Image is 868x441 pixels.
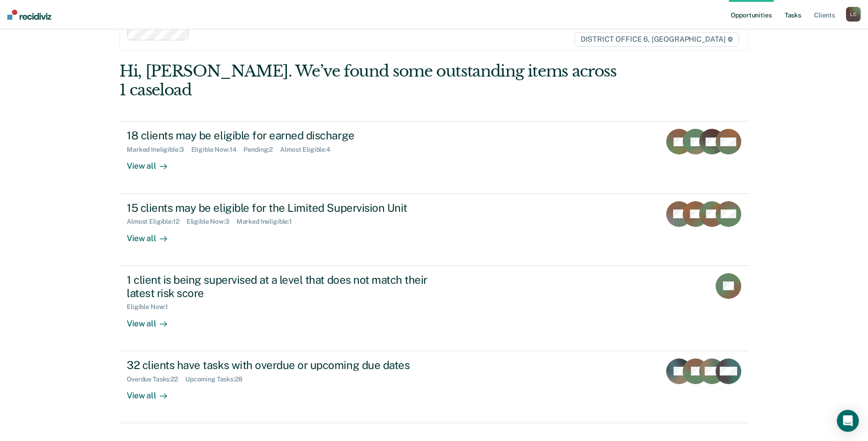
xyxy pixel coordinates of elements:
a: 1 client is being supervised at a level that does not match their latest risk scoreEligible Now:1... [119,266,749,351]
div: Almost Eligible : 12 [127,218,187,226]
div: Almost Eligible : 4 [280,146,338,154]
div: Eligible Now : 3 [187,218,237,226]
div: Marked Ineligible : 3 [127,146,191,154]
div: Eligible Now : 1 [127,303,175,311]
a: 18 clients may be eligible for earned dischargeMarked Ineligible:3Eligible Now:14Pending:2Almost ... [119,121,749,193]
div: Overdue Tasks : 22 [127,375,185,383]
div: Hi, [PERSON_NAME]. We’ve found some outstanding items across 1 caseload [119,62,623,99]
div: 15 clients may be eligible for the Limited Supervision Unit [127,201,448,215]
div: 1 client is being supervised at a level that does not match their latest risk score [127,273,448,300]
div: Pending : 2 [243,146,280,154]
div: 32 clients have tasks with overdue or upcoming due dates [127,358,448,372]
div: View all [127,226,178,243]
div: Open Intercom Messenger [837,410,859,432]
img: Recidiviz [7,10,51,20]
div: View all [127,383,178,401]
div: L C [846,7,861,22]
div: Marked Ineligible : 1 [237,218,299,226]
div: View all [127,154,178,171]
div: View all [127,311,178,329]
button: LC [846,7,861,22]
a: 32 clients have tasks with overdue or upcoming due datesOverdue Tasks:22Upcoming Tasks:28View all [119,351,749,423]
div: 18 clients may be eligible for earned discharge [127,129,448,142]
div: Upcoming Tasks : 28 [185,375,250,383]
div: Eligible Now : 14 [191,146,244,154]
a: 15 clients may be eligible for the Limited Supervision UnitAlmost Eligible:12Eligible Now:3Marked... [119,194,749,266]
span: DISTRICT OFFICE 6, [GEOGRAPHIC_DATA] [575,32,739,47]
